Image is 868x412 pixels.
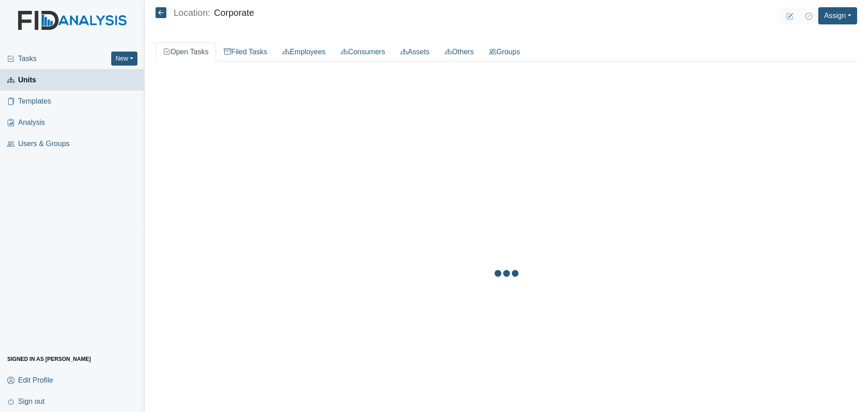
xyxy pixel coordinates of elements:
a: Assets [400,43,444,62]
span: Signed in as [PERSON_NAME] [7,352,90,366]
a: Tasks [7,53,110,64]
span: Units [7,73,37,87]
span: Edit Profile [7,373,55,387]
a: Open Tasks [156,43,218,62]
button: New [110,52,137,66]
span: Templates [7,94,53,108]
h5: Corporate [156,7,261,18]
span: Location: [174,8,213,17]
span: Analysis [7,115,47,129]
span: Users & Groups [7,137,72,151]
button: Assign [817,7,857,24]
a: Others [444,43,489,62]
a: Groups [489,43,537,62]
a: Filed Tasks [218,43,278,62]
a: Consumers [339,43,400,62]
a: Employees [278,43,339,62]
span: Sign out [7,394,47,408]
